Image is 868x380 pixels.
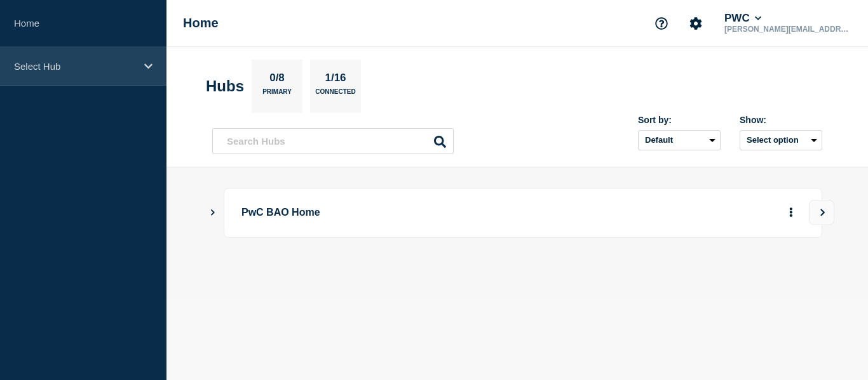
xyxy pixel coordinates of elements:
button: PWC [722,12,764,25]
button: Support [648,10,675,37]
input: Search Hubs [212,128,454,154]
button: View [809,200,834,225]
p: 0/8 [265,72,290,88]
button: Account settings [682,10,709,37]
p: Connected [315,88,355,102]
button: Show Connected Hubs [210,208,216,218]
p: PwC BAO Home [241,201,593,225]
div: Show: [740,115,822,125]
h1: Home [183,16,219,30]
p: Select Hub [14,61,136,72]
div: Sort by: [638,115,721,125]
h2: Hubs [206,77,244,95]
button: More actions [783,201,799,225]
p: [PERSON_NAME][EMAIL_ADDRESS][PERSON_NAME][DOMAIN_NAME] [722,25,854,34]
select: Sort by [638,130,721,150]
button: Select option [740,130,822,150]
p: Primary [262,88,292,102]
p: 1/16 [320,72,351,88]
